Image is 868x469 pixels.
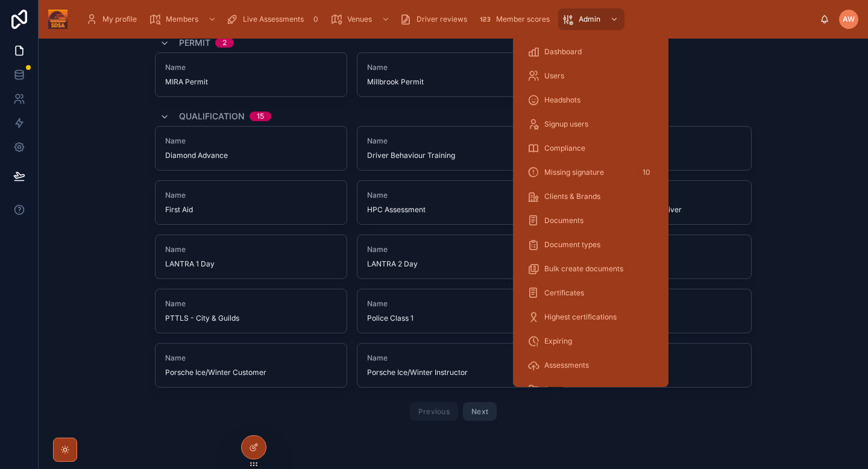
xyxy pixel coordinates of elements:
div: 15 [257,112,264,121]
a: NameLANTRA 2 Day [357,234,550,279]
span: MIRA Permit [165,77,338,87]
a: Driver reviews [396,8,476,30]
span: Driver Behaviour Training [367,151,539,160]
a: Document types [520,234,661,256]
span: Police Class 1 [367,313,539,323]
a: My profile [82,8,145,30]
span: Document types [544,240,600,250]
div: 0 [309,12,323,27]
span: Name [367,299,539,309]
span: Name [165,136,338,146]
a: Bulk create documents [520,258,661,280]
span: Name [165,299,338,309]
span: Member scores [496,14,550,24]
div: 2 [222,38,227,48]
span: Diamond Advance [165,151,338,160]
span: Venues [347,14,372,24]
span: PTTLS - City & Guilds [165,313,338,323]
a: Expiring [520,330,661,352]
a: Assessments [520,354,661,376]
a: Headshots [520,89,661,111]
span: Missing signature [544,168,604,177]
span: Porsche Ice/Winter Customer [165,368,338,377]
span: Signup users [544,119,588,129]
a: Member scores [476,8,558,30]
a: Members [145,8,222,30]
span: Name [367,136,539,146]
a: Clients & Brands [520,186,661,207]
span: Driver reviews [417,14,467,24]
a: Dashboard [520,41,661,63]
a: NameFirst Aid [155,180,348,225]
a: Highest certifications [520,306,661,328]
a: Admin [558,8,624,30]
span: Bulk create documents [544,264,623,274]
span: Highest certifications [544,312,617,322]
a: NamePolice Class 1 [357,289,550,333]
span: Users [544,71,564,81]
span: LANTRA 2 Day [367,259,539,269]
span: Dashboard [544,47,582,57]
span: Qualification [179,110,245,122]
a: NameHPC Assessment [357,180,550,225]
span: Name [367,190,539,200]
div: 10 [639,165,654,180]
span: Assessment types [544,385,606,394]
span: Name [165,190,338,200]
span: Name [165,353,338,363]
span: Millbrook Permit [367,77,539,87]
a: Assessment types [520,379,661,400]
span: LANTRA 1 Day [165,259,338,269]
span: Admin [579,14,600,24]
span: Permit [179,37,210,49]
a: Missing signature10 [520,162,661,183]
a: Users [520,65,661,87]
a: Live Assessments0 [222,8,327,30]
a: NamePorsche Ice/Winter Customer [155,343,348,388]
span: Members [166,14,198,24]
a: Certificates [520,282,661,304]
img: App logo [48,10,68,29]
a: NameDiamond Advance [155,126,348,171]
span: Assessments [544,360,589,370]
a: NameMillbrook Permit [357,52,550,97]
span: Clients & Brands [544,192,600,201]
span: Porsche Ice/Winter Instructor [367,368,539,377]
span: Certificates [544,288,584,298]
span: Name [367,353,539,363]
a: Documents [520,210,661,231]
a: NamePorsche Ice/Winter Instructor [357,343,550,388]
span: AW [843,14,855,24]
a: NameLANTRA 1 Day [155,234,348,279]
span: Name [367,245,539,254]
a: NameMIRA Permit [155,52,348,97]
button: Next [463,402,497,421]
span: Name [367,63,539,72]
span: HPC Assessment [367,205,539,215]
a: Compliance [520,137,661,159]
span: My profile [102,14,137,24]
span: Name [165,245,338,254]
div: scrollable content [77,6,820,33]
span: Name [165,63,338,72]
span: Expiring [544,336,572,346]
a: NamePTTLS - City & Guilds [155,289,348,333]
a: NameDriver Behaviour Training [357,126,550,171]
span: Headshots [544,95,580,105]
span: Compliance [544,143,585,153]
span: Documents [544,216,583,225]
span: First Aid [165,205,338,215]
span: Live Assessments [243,14,304,24]
a: Venues [327,8,396,30]
a: Signup users [520,113,661,135]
